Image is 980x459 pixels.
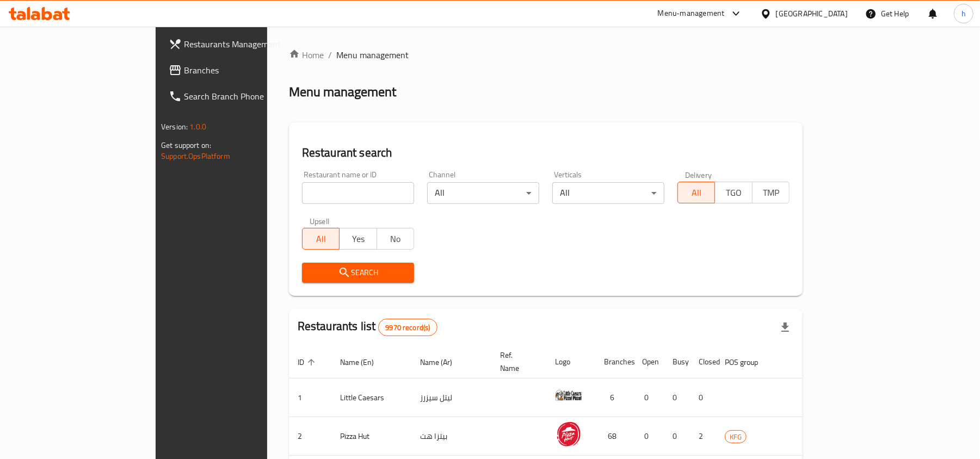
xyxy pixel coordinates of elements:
td: 6 [595,379,633,417]
span: Yes [344,231,372,247]
h2: Menu management [289,83,396,101]
div: Export file [772,314,798,340]
span: TGO [719,185,748,201]
td: ليتل سيزرز [411,379,491,417]
span: All [307,231,335,247]
th: Busy [664,345,690,379]
td: 0 [690,379,716,417]
div: Total records count [378,319,437,336]
button: No [377,228,414,250]
label: Upsell [310,217,330,225]
span: No [381,231,410,247]
li: / [328,48,332,61]
button: Search [302,263,414,283]
td: 68 [595,417,633,456]
span: Ref. Name [500,349,533,375]
div: Menu-management [658,7,725,20]
span: Branches [184,64,311,77]
td: 0 [633,379,664,417]
span: Search Branch Phone [184,90,311,103]
th: Logo [546,345,595,379]
button: All [302,228,340,250]
th: Open [633,345,664,379]
span: 9970 record(s) [379,322,436,333]
td: Little Caesars [331,379,411,417]
span: All [682,185,711,201]
td: Pizza Hut [331,417,411,456]
button: Yes [339,228,377,250]
span: Name (En) [340,356,388,369]
span: Version: [161,120,188,134]
button: All [677,182,715,203]
button: TMP [752,182,790,203]
div: [GEOGRAPHIC_DATA] [776,8,848,20]
h2: Restaurant search [302,145,790,161]
td: 2 [690,417,716,456]
span: 1.0.0 [189,120,206,134]
span: Menu management [336,48,409,61]
a: Restaurants Management [160,31,319,57]
td: بيتزا هت [411,417,491,456]
button: TGO [714,182,752,203]
span: POS group [725,356,772,369]
div: All [552,182,664,204]
a: Branches [160,57,319,83]
img: Little Caesars [555,382,582,409]
td: 0 [664,417,690,456]
span: h [961,8,966,20]
th: Branches [595,345,633,379]
label: Delivery [685,171,712,178]
span: Name (Ar) [420,356,466,369]
img: Pizza Hut [555,420,582,448]
span: KFG [725,431,746,443]
span: Get support on: [161,138,211,152]
td: 0 [664,379,690,417]
nav: breadcrumb [289,48,803,61]
a: Support.OpsPlatform [161,149,230,163]
span: Restaurants Management [184,38,311,51]
a: Search Branch Phone [160,83,319,109]
td: 0 [633,417,664,456]
input: Search for restaurant name or ID.. [302,182,414,204]
span: TMP [757,185,785,201]
th: Closed [690,345,716,379]
div: All [427,182,539,204]
span: ID [298,356,318,369]
span: Search [311,266,405,280]
h2: Restaurants list [298,318,437,336]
